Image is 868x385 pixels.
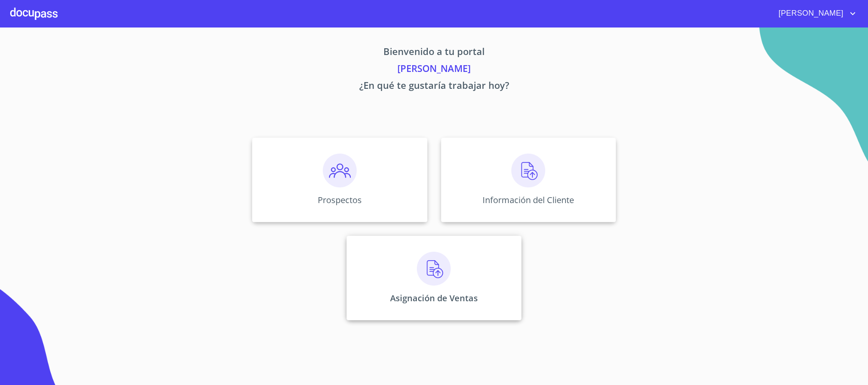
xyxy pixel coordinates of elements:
p: Información del Cliente [483,194,574,206]
p: [PERSON_NAME] [173,61,695,78]
img: carga.png [511,154,545,187]
p: ¿En qué te gustaría trabajar hoy? [173,78,695,95]
img: prospectos.png [323,154,357,187]
span: [PERSON_NAME] [772,7,848,20]
p: Bienvenido a tu portal [173,44,695,61]
button: account of current user [772,7,858,20]
p: Asignación de Ventas [390,292,478,304]
p: Prospectos [318,194,362,206]
img: carga.png [417,252,451,286]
